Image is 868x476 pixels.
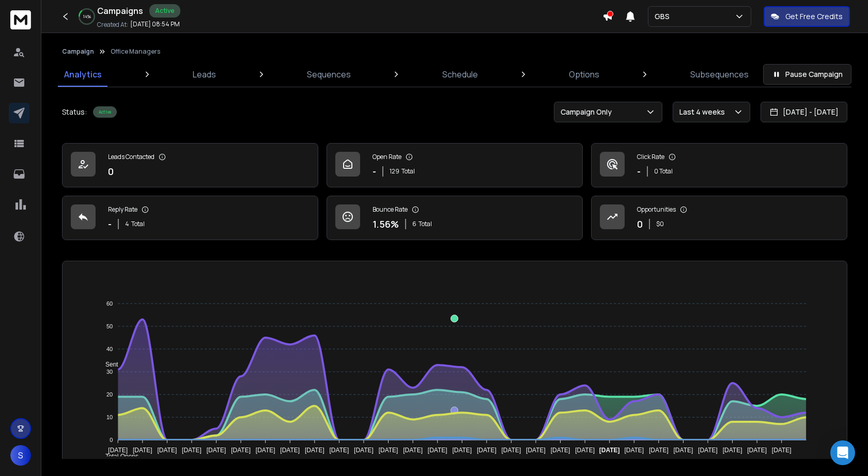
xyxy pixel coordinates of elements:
[373,205,408,214] p: Bounce Rate
[436,62,484,87] a: Schedule
[64,68,102,81] p: Analytics
[133,447,152,454] tspan: [DATE]
[551,447,570,454] tspan: [DATE]
[477,447,497,454] tspan: [DATE]
[131,220,145,228] span: Total
[772,447,792,454] tspan: [DATE]
[130,20,180,28] p: [DATE] 08:54 PM
[654,167,673,176] p: 0 Total
[187,62,222,87] a: Leads
[182,447,202,454] tspan: [DATE]
[301,62,357,87] a: Sequences
[637,164,641,179] p: -
[761,102,847,122] button: [DATE] - [DATE]
[62,196,318,240] a: Reply Rate-4Total
[637,153,664,161] p: Click Rate
[58,62,108,87] a: Analytics
[281,447,300,454] tspan: [DATE]
[62,47,94,56] button: Campaign
[110,437,113,443] tspan: 0
[576,447,595,454] tspan: [DATE]
[561,107,616,117] p: Campaign Only
[373,164,376,179] p: -
[698,447,718,454] tspan: [DATE]
[97,21,128,29] p: Created At:
[354,447,374,454] tspan: [DATE]
[563,62,606,87] a: Options
[62,143,318,187] a: Leads Contacted0
[649,447,669,454] tspan: [DATE]
[327,143,583,187] a: Open Rate-129Total
[419,220,432,228] span: Total
[256,447,275,454] tspan: [DATE]
[442,68,478,81] p: Schedule
[231,447,251,454] tspan: [DATE]
[193,68,216,81] p: Leads
[108,153,154,161] p: Leads Contacted
[108,164,114,179] p: 0
[207,447,226,454] tspan: [DATE]
[412,220,416,228] span: 6
[637,217,643,231] p: 0
[637,205,676,214] p: Opportunities
[428,447,447,454] tspan: [DATE]
[830,440,855,465] div: Open Intercom Messenger
[106,323,113,329] tspan: 50
[723,447,742,454] tspan: [DATE]
[379,447,398,454] tspan: [DATE]
[404,447,423,454] tspan: [DATE]
[591,143,847,187] a: Click Rate-0 Total
[125,220,129,228] span: 4
[109,447,128,454] tspan: [DATE]
[93,106,117,118] div: Active
[10,445,31,466] button: S
[111,47,160,56] p: Office Managers
[373,217,399,231] p: 1.56 %
[106,369,113,375] tspan: 30
[764,6,850,27] button: Get Free Credits
[98,361,118,368] span: Sent
[108,205,137,214] p: Reply Rate
[98,453,138,460] span: Total Opens
[390,167,399,176] span: 129
[106,391,113,398] tspan: 20
[327,196,583,240] a: Bounce Rate1.56%6Total
[526,447,546,454] tspan: [DATE]
[83,13,91,20] p: 14 %
[763,64,851,85] button: Pause Campaign
[307,68,351,81] p: Sequences
[453,447,472,454] tspan: [DATE]
[674,447,693,454] tspan: [DATE]
[625,447,644,454] tspan: [DATE]
[97,5,143,17] h1: Campaigns
[569,68,599,81] p: Options
[305,447,324,454] tspan: [DATE]
[748,447,767,454] tspan: [DATE]
[108,217,112,231] p: -
[106,346,113,352] tspan: 40
[655,11,674,22] p: GBS
[106,414,113,420] tspan: 10
[401,167,415,176] span: Total
[502,447,521,454] tspan: [DATE]
[106,300,113,307] tspan: 60
[62,107,87,117] p: Status:
[785,11,843,22] p: Get Free Credits
[599,447,620,454] tspan: [DATE]
[656,220,664,228] p: $ 0
[684,62,755,87] a: Subsequences
[591,196,847,240] a: Opportunities0$0
[690,68,749,81] p: Subsequences
[158,447,177,454] tspan: [DATE]
[373,153,401,161] p: Open Rate
[330,447,349,454] tspan: [DATE]
[679,107,729,117] p: Last 4 weeks
[149,4,180,18] div: Active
